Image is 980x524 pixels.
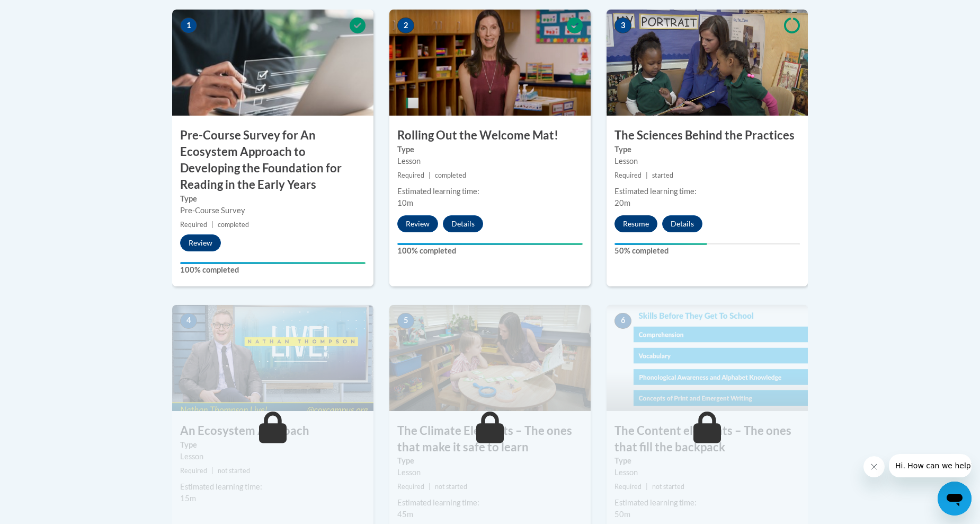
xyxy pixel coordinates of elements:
[218,467,250,475] span: not started
[614,497,800,509] div: Estimated learning time:
[397,245,583,257] label: 100% completed
[614,18,631,33] span: 3
[180,313,197,329] span: 4
[662,215,702,232] button: Details
[397,467,583,478] div: Lesson
[180,451,366,462] div: Lesson
[211,221,213,229] span: |
[180,467,207,475] span: Required
[397,155,583,167] div: Lesson
[389,10,591,116] img: Course Image
[397,455,583,467] label: Type
[180,18,197,33] span: 1
[397,510,413,519] span: 45m
[614,186,800,197] div: Estimated learning time:
[180,193,366,205] label: Type
[646,171,648,179] span: |
[938,482,972,516] iframe: Button to launch messaging window
[172,10,373,116] img: Course Image
[429,171,431,179] span: |
[6,7,86,16] span: Hi. How can we help?
[607,127,808,144] h3: The Sciences Behind the Practices
[429,483,431,491] span: |
[218,221,249,229] span: completed
[180,264,366,276] label: 100% completed
[863,456,885,477] iframe: Close message
[397,313,414,329] span: 5
[614,510,630,519] span: 50m
[397,483,424,491] span: Required
[614,483,642,491] span: Required
[646,483,648,491] span: |
[180,205,366,216] div: Pre-Course Survey
[180,234,221,251] button: Review
[180,481,366,493] div: Estimated learning time:
[435,171,466,179] span: completed
[443,215,483,232] button: Details
[435,483,467,491] span: not started
[397,497,583,509] div: Estimated learning time:
[614,455,800,467] label: Type
[389,127,591,144] h3: Rolling Out the Welcome Mat!
[397,144,583,155] label: Type
[397,215,438,232] button: Review
[397,171,424,179] span: Required
[652,483,684,491] span: not started
[172,305,373,411] img: Course Image
[614,313,631,329] span: 6
[172,423,373,439] h3: An Ecosystem Approach
[211,467,213,475] span: |
[652,171,673,179] span: started
[397,243,583,245] div: Your progress
[172,127,373,193] h3: Pre-Course Survey for An Ecosystem Approach to Developing the Foundation for Reading in the Early...
[607,305,808,411] img: Course Image
[397,18,414,33] span: 2
[180,221,207,229] span: Required
[614,155,800,167] div: Lesson
[180,494,196,503] span: 15m
[389,423,591,456] h3: The Climate Elements – The ones that make it safe to learn
[614,198,630,207] span: 20m
[614,144,800,155] label: Type
[389,305,591,411] img: Course Image
[607,10,808,116] img: Course Image
[614,171,642,179] span: Required
[614,245,800,257] label: 50% completed
[180,262,366,264] div: Your progress
[889,454,972,477] iframe: Message from company
[397,198,413,207] span: 10m
[607,423,808,456] h3: The Content elements – The ones that fill the backpack
[614,467,800,478] div: Lesson
[614,243,707,245] div: Your progress
[614,215,657,232] button: Resume
[397,186,583,197] div: Estimated learning time:
[180,439,366,451] label: Type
